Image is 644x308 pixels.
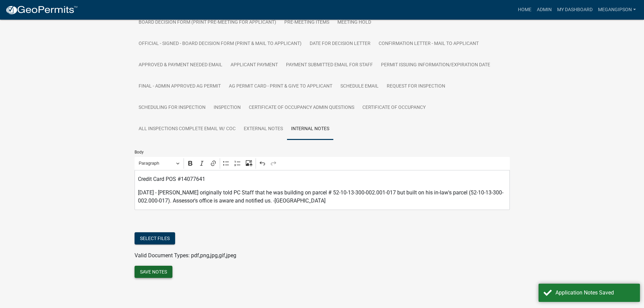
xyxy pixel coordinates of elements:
[138,189,506,205] p: [DATE] - [PERSON_NAME] originally told PC Staff that he was building on parcel # 52-10-13-300-002...
[377,54,494,76] a: Permit Issuing Information/Expiration Date
[135,150,144,154] label: Body
[226,54,282,76] a: Applicant Payment
[282,54,377,76] a: Payment Submitted Email for Staff
[139,159,174,167] span: Paragraph
[306,33,375,55] a: Date for Decision Letter
[135,266,172,278] button: Save Notes
[135,97,210,119] a: Scheduling for Inspection
[135,76,225,97] a: FINAL - Admin Approved Ag Permit
[136,158,182,169] button: Paragraph, Heading
[225,76,336,97] a: Ag Permit Card - PRINT & GIVE TO APPLICANT
[135,157,510,170] div: Editor toolbar
[555,289,635,297] div: Application Notes Saved
[287,118,333,140] a: Internal Notes
[333,12,375,33] a: Meeting Hold
[138,175,506,183] p: Credit Card POS #14077641
[240,118,287,140] a: External Notes
[358,97,430,119] a: Certificate of Occupancy
[534,3,554,16] a: Admin
[135,170,510,210] div: Editor editing area: main. Press Alt+0 for help.
[383,76,449,97] a: Request for Inspection
[210,97,245,119] a: Inspection
[280,12,333,33] a: Pre-Meeting Items
[515,3,534,16] a: Home
[135,12,280,33] a: Board Decision Form (Print Pre-Meeting for Applicant)
[135,252,236,259] span: Valid Document Types: pdf,png,jpg,gif,jpeg
[135,33,306,55] a: Official - Signed - Board Decision Form (Print & Mail to Applicant)
[336,76,383,97] a: Schedule Email
[375,33,483,55] a: Confirmation Letter - MAIL TO APPLICANT
[135,232,175,244] button: Select files
[595,3,639,16] a: megangipson
[135,118,240,140] a: All Inspections Complete Email W/ COC
[245,97,358,119] a: Certificate of Occupancy Admin Questions
[554,3,595,16] a: My Dashboard
[135,54,226,76] a: Approved & Payment Needed Email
